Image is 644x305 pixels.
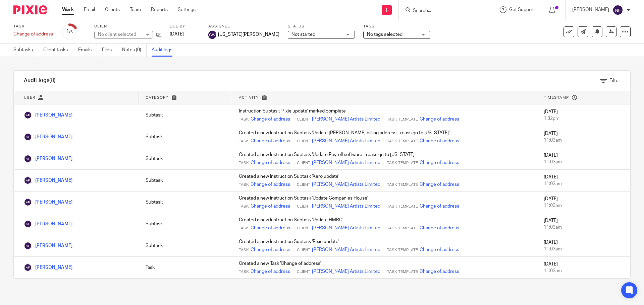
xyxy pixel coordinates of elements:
td: [DATE] [537,235,630,257]
span: Task Template [387,269,418,275]
a: Change of address [420,181,459,188]
div: 11:03am [544,202,624,209]
span: Task [239,269,249,275]
a: [PERSON_NAME] Artists Limited [312,246,380,253]
span: Task [239,204,249,209]
a: Change of address [420,159,459,166]
a: Change of address [420,246,459,253]
span: Task Template [387,160,418,166]
td: Subtask [139,192,232,213]
a: [PERSON_NAME] [24,265,72,270]
div: 11:03am [544,137,624,144]
a: [PERSON_NAME] Artists Limited [312,268,380,275]
span: Client [297,160,310,166]
a: Change of address [251,138,290,144]
div: 11:03am [544,159,624,165]
td: Created a new Instruction Subtask 'Xero update' [232,170,537,192]
img: svg%3E [612,5,623,15]
td: Created a new Instruction Subtask 'Pixie update' [232,235,537,257]
td: Instruction Subtask 'Pixie update' marked complete [232,104,537,126]
a: [PERSON_NAME] Artists Limited [312,116,380,123]
a: Change of address [251,181,290,188]
span: Client [297,117,310,122]
a: Change of address [420,203,459,210]
div: 11:03am [544,224,624,231]
span: Client [297,182,310,187]
a: Change of address [251,246,290,253]
a: [PERSON_NAME] Artists Limited [312,159,380,166]
a: Audit logs [152,44,177,57]
div: Change of address [13,31,53,37]
span: Task [239,182,249,187]
div: 11:03am [544,180,624,187]
td: Created a new Instruction Subtask 'Update [PERSON_NAME] billing address - reassign to [US_STATE]' [232,126,537,148]
span: No tags selected [367,32,402,37]
span: Task [239,226,249,231]
a: Work [62,6,74,13]
img: Anthony Ford [24,263,32,272]
span: Client [297,226,310,231]
label: Tags [363,24,430,29]
td: Subtask [139,213,232,235]
img: Anthony Ford [24,220,32,228]
span: Task Template [387,247,418,253]
td: Subtask [139,126,232,148]
img: Anthony Ford [24,155,32,163]
td: Subtask [139,148,232,170]
a: [PERSON_NAME] Artists Limited [312,138,380,144]
small: /6 [69,30,73,34]
a: Reports [151,6,168,13]
td: [DATE] [537,170,630,192]
span: Activity [239,96,259,99]
span: Task [239,160,249,166]
td: Subtask [139,104,232,126]
a: Change of address [420,138,459,144]
td: Created a new Instruction Subtask 'Update Companies House' [232,192,537,213]
span: Task Template [387,139,418,144]
span: Task Template [387,182,418,187]
span: Task [239,117,249,122]
a: Team [130,6,141,13]
img: svg%3E [208,31,216,39]
a: Files [102,44,117,57]
img: Anthony Ford [24,242,32,250]
span: Client [297,247,310,253]
span: Task [239,139,249,144]
span: Client [297,204,310,209]
span: Filter [609,78,620,83]
span: Client [297,139,310,144]
img: Pixie [13,5,47,14]
span: Timestamp [544,96,569,99]
td: Task [139,257,232,279]
a: [PERSON_NAME] Artists Limited [312,225,380,231]
label: Client [94,24,161,29]
div: 11:03am [544,268,624,274]
a: Subtasks [13,44,38,57]
td: [DATE] [537,104,630,126]
p: [PERSON_NAME] [572,6,609,13]
a: Change of address [251,203,290,210]
span: Task Template [387,117,418,122]
img: Anthony Ford [24,176,32,184]
label: Task [13,24,53,29]
td: [DATE] [537,213,630,235]
a: [PERSON_NAME] [24,113,72,118]
span: Client [297,269,310,275]
td: [DATE] [537,126,630,148]
span: Task Template [387,226,418,231]
span: Task Template [387,204,418,209]
a: Change of address [251,268,290,275]
span: Not started [291,32,315,37]
a: [PERSON_NAME] [24,243,72,248]
a: Settings [178,6,196,13]
td: [DATE] [537,192,630,213]
div: 1 [66,28,73,35]
a: Email [84,6,95,13]
a: Client tasks [43,44,73,57]
a: Clients [105,6,120,13]
a: [PERSON_NAME] [24,222,72,226]
td: [DATE] [537,148,630,170]
a: [PERSON_NAME] [24,178,72,183]
img: Anthony Ford [24,133,32,141]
